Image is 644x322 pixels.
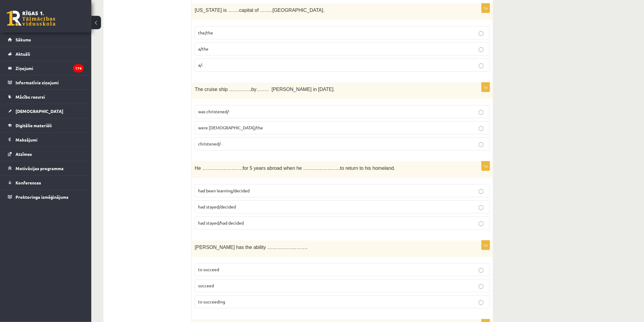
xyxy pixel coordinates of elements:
[198,141,222,146] span: christened/-
[8,176,84,190] a: Konferences
[16,37,31,42] span: Sākums
[198,125,263,130] span: were [DEMOGRAPHIC_DATA]/the
[479,221,484,226] input: had stayed/had decided
[198,109,230,114] span: was christened/-
[479,142,484,147] input: christened/-
[198,204,236,209] span: had stayed/decided
[198,267,219,272] span: to succeed
[16,194,68,200] span: Proktoringa izmēģinājums
[8,133,84,147] a: Maksājumi
[16,51,30,57] span: Aktuāli
[73,64,84,72] i: 174
[198,30,213,35] span: the/the
[195,245,308,250] span: [PERSON_NAME] has the ability …………………….
[198,62,203,68] span: a/-
[16,75,84,89] legend: Informatīvie ziņojumi
[479,110,484,115] input: was christened/-
[479,205,484,210] input: had stayed/decided
[195,166,395,171] span: He …………………….for 5 years abroad when he …………………..to return to his homeland.
[198,283,214,288] span: succeed
[8,147,84,161] a: Atzīmes
[479,31,484,36] input: the/the
[195,87,335,92] span: The cruise ship …………..by…….. [PERSON_NAME] in [DATE].
[479,189,484,194] input: had been learning/decided
[479,126,484,131] input: were [DEMOGRAPHIC_DATA]/the
[8,190,84,204] a: Proktoringa izmēģinājums
[8,118,84,132] a: Digitālie materiāli
[16,133,84,147] legend: Maksājumi
[8,47,84,61] a: Aktuāli
[16,180,41,185] span: Konferences
[481,3,490,13] p: 1p
[198,46,208,51] span: a/the
[8,75,84,89] a: Informatīvie ziņojumi
[481,82,490,92] p: 1p
[198,299,225,304] span: to succeeding
[481,161,490,171] p: 1p
[16,151,32,157] span: Atzīmes
[16,94,45,100] span: Mācību resursi
[8,104,84,118] a: [DEMOGRAPHIC_DATA]
[16,123,52,128] span: Digitālie materiāli
[8,61,84,75] a: Ziņojumi174
[16,166,64,171] span: Motivācijas programma
[8,90,84,104] a: Mācību resursi
[8,33,84,47] a: Sākums
[198,188,250,193] span: had been learning/decided
[195,8,324,13] span: [US_STATE] is …….capital of ……..[GEOGRAPHIC_DATA].
[479,63,484,68] input: a/-
[481,240,490,250] p: 1p
[16,108,63,114] span: [DEMOGRAPHIC_DATA]
[479,268,484,273] input: to succeed
[479,300,484,305] input: to succeeding
[479,284,484,289] input: succeed
[198,220,244,226] span: had stayed/had decided
[479,47,484,52] input: a/the
[8,161,84,175] a: Motivācijas programma
[7,11,55,26] a: Rīgas 1. Tālmācības vidusskola
[16,61,84,75] legend: Ziņojumi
